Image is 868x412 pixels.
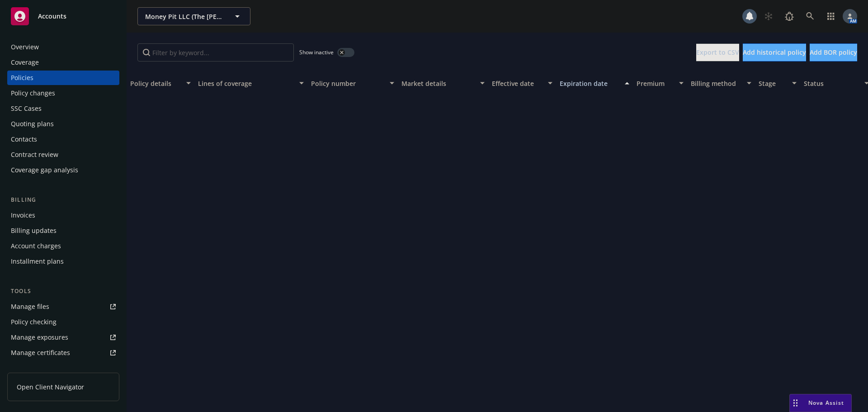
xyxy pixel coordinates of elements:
div: Manage exposures [11,330,68,345]
button: Add BOR policy [810,43,857,62]
a: Switch app [822,7,840,25]
a: Invoices [7,208,119,223]
div: Billing [7,195,119,204]
a: SSC Cases [7,101,119,116]
div: SSC Cases [11,101,42,116]
div: Status [804,79,859,88]
div: Tools [7,287,119,296]
span: Nova Assist [808,399,844,407]
div: Billing updates [11,223,57,238]
div: Coverage [11,55,39,70]
div: Billing method [691,79,741,88]
span: Money Pit LLC (The [PERSON_NAME] and [PERSON_NAME] Revocable Trust) [145,12,223,21]
a: Report a Bug [780,7,798,25]
div: Policies [11,71,33,85]
div: Invoices [11,208,35,223]
span: Open Client Navigator [17,382,84,392]
div: Account charges [11,239,61,253]
div: Quoting plans [11,117,54,131]
a: Overview [7,40,119,54]
button: Add historical policy [743,43,806,62]
div: Installment plans [11,254,64,269]
div: Policy number [311,79,384,88]
button: Policy details [127,72,194,94]
a: Manage claims [7,361,119,375]
button: Expiration date [556,72,633,94]
span: Show inactive [299,48,334,56]
a: Coverage gap analysis [7,163,119,177]
span: Accounts [38,13,66,20]
div: Policy changes [11,86,55,100]
button: Export to CSV [696,43,739,62]
a: Quoting plans [7,117,119,131]
a: Accounts [7,4,119,29]
div: Contract review [11,147,58,162]
div: Manage certificates [11,346,70,360]
div: Drag to move [790,394,801,412]
button: Premium [633,72,687,94]
div: Stage [759,79,787,88]
a: Manage files [7,299,119,314]
span: Add historical policy [743,48,806,57]
button: Stage [755,72,800,94]
a: Coverage [7,55,119,70]
span: Add BOR policy [810,48,857,57]
div: Market details [401,79,475,88]
a: Billing updates [7,223,119,238]
div: Effective date [492,79,542,88]
input: Filter by keyword... [137,43,294,62]
a: Account charges [7,239,119,253]
div: Policy checking [11,315,57,329]
a: Policies [7,71,119,85]
a: Contract review [7,147,119,162]
button: Nova Assist [789,394,852,412]
button: Policy number [307,72,398,94]
div: Lines of coverage [198,79,294,88]
div: Policy details [130,79,181,88]
div: Coverage gap analysis [11,163,78,177]
button: Lines of coverage [194,72,307,94]
button: Money Pit LLC (The [PERSON_NAME] and [PERSON_NAME] Revocable Trust) [137,7,250,25]
a: Manage exposures [7,330,119,345]
a: Contacts [7,132,119,147]
span: Export to CSV [696,48,739,57]
div: Expiration date [560,79,619,88]
a: Installment plans [7,254,119,269]
div: Overview [11,40,39,54]
div: Manage files [11,299,49,314]
div: Premium [637,79,674,88]
a: Policy changes [7,86,119,100]
div: Contacts [11,132,37,147]
button: Effective date [488,72,556,94]
div: Manage claims [11,361,57,375]
button: Billing method [687,72,755,94]
button: Market details [398,72,488,94]
a: Policy checking [7,315,119,329]
a: Manage certificates [7,346,119,360]
a: Search [801,7,819,25]
a: Start snowing [759,7,778,25]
